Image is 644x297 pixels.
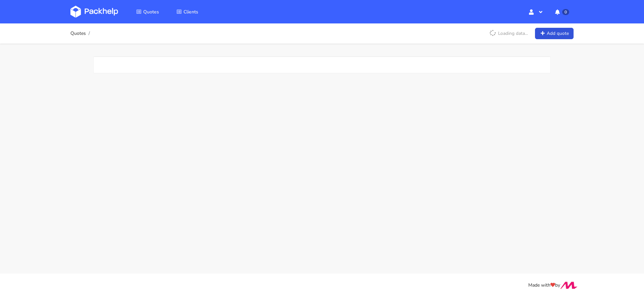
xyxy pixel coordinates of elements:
[128,6,167,18] a: Quotes
[550,6,574,18] button: 0
[70,31,86,36] a: Quotes
[70,27,92,40] nav: breadcrumb
[560,282,578,289] img: Move Closer
[70,6,118,18] img: Dashboard
[183,9,198,15] span: Clients
[562,9,569,15] span: 0
[168,6,206,18] a: Clients
[143,9,159,15] span: Quotes
[62,282,582,289] div: Made with by
[535,28,574,40] a: Add quote
[486,28,531,39] p: Loading data...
